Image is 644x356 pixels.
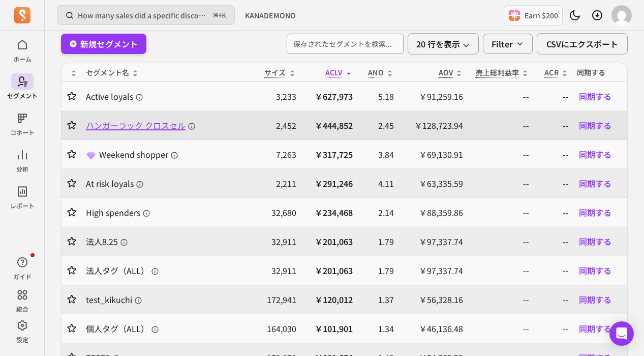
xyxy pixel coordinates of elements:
[256,177,296,189] p: 2,211
[86,90,143,102] span: Active loyals
[287,34,404,54] input: search
[361,206,394,218] p: 2.14
[361,235,394,248] p: 1.79
[86,119,196,131] span: ハンガーラック クロスセル
[256,119,296,131] p: 2,452
[544,67,559,77] p: ACR
[256,206,296,218] p: 32,680
[86,293,142,306] span: test_kikuchi
[402,235,463,248] p: ￥97,337.74
[537,90,569,102] p: --
[11,252,34,283] button: ガイド
[492,38,513,50] p: Filter
[256,90,296,102] p: 3,233
[256,264,296,277] p: 32,911
[546,38,618,50] span: CSVにエクスポート
[565,5,585,25] button: Toggle dark mode
[66,207,78,217] button: Toggle favorite
[78,10,209,20] p: How many sales did a specific discount code generate?
[361,148,394,160] p: 3.84
[408,33,479,54] button: 20 行を表示
[471,90,529,102] p: --
[304,90,353,102] p: ￥627,973
[66,236,78,247] button: Toggle favorite
[66,294,78,305] button: Toggle favorite
[66,91,78,101] button: Toggle favorite
[361,90,394,102] p: 5.18
[213,9,219,22] kbd: ⌘
[471,293,529,306] p: --
[213,10,226,21] span: +
[577,175,614,191] button: 同期する
[471,235,529,248] p: --
[304,177,353,189] p: ￥291,246
[476,67,519,77] p: 売上総利益率
[361,322,394,335] p: 1.34
[525,10,558,20] p: Earn $200
[579,206,611,218] span: 同期する
[304,322,353,335] p: ￥101,901
[504,5,563,25] button: Earn $200
[471,119,529,131] p: --
[577,320,614,337] button: 同期する
[611,5,632,25] img: avatar
[402,177,463,189] p: ￥63,335.59
[99,148,178,160] span: Weekend shopper
[361,264,394,277] p: 1.79
[361,119,394,131] p: 2.45
[7,92,38,100] p: セグメント
[579,322,611,335] span: 同期する
[13,55,32,63] p: ホーム
[264,67,286,77] span: サイズ
[66,149,78,159] button: Toggle favorite
[325,67,343,77] span: ACLV
[439,67,453,77] p: AOV
[66,120,78,130] button: Toggle favorite
[304,264,353,277] p: ￥201,063
[66,265,78,276] button: Toggle favorite
[577,262,614,279] button: 同期する
[86,119,248,131] a: ハンガーラック クロスセル
[13,272,32,281] p: ガイド
[304,235,353,248] p: ￥201,063
[579,264,611,277] span: 同期する
[483,34,533,54] button: Filter
[86,322,248,335] a: 個人タグ（ALL）
[245,10,296,20] span: KANADEMONO
[402,293,463,306] p: ￥56,328.16
[537,148,569,160] p: --
[256,322,296,335] p: 164,030
[86,177,144,189] span: At risk loyals
[256,235,296,248] p: 32,911
[471,264,529,277] p: --
[16,305,28,313] p: 統合
[222,12,226,20] kbd: K
[16,165,28,173] p: 分析
[239,6,302,24] button: KANADEMONO
[471,322,529,335] p: --
[537,119,569,131] p: --
[537,264,569,277] p: --
[402,322,463,335] p: ￥46,136.48
[304,206,353,218] p: ￥234,468
[86,264,159,277] span: 法人タグ（ALL）
[537,293,569,306] p: --
[579,235,611,248] span: 同期する
[57,5,235,25] button: How many sales did a specific discount code generate?⌘+K
[361,177,394,189] p: 4.11
[537,235,569,248] p: --
[579,90,611,102] span: 同期する
[537,177,569,189] p: --
[579,148,611,160] span: 同期する
[86,322,159,335] span: 個人タグ（ALL）
[86,235,128,248] span: 法人8.25
[579,293,611,306] span: 同期する
[66,323,78,334] button: Toggle favorite
[10,128,35,136] p: コホート
[537,206,569,218] p: --
[86,67,248,77] div: セグメント名
[471,148,529,160] p: --
[61,34,146,54] a: 新規セグメント
[471,206,529,218] p: --
[86,148,248,161] a: Weekend shopper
